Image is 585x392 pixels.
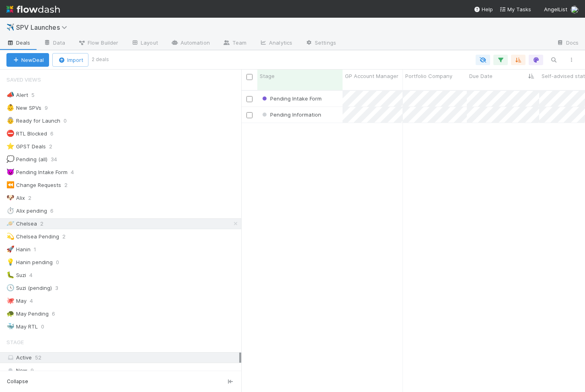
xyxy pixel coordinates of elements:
[28,193,39,203] span: 2
[550,37,585,50] a: Docs
[6,322,38,332] div: May RTL
[64,180,76,190] span: 2
[261,111,321,118] span: Pending Information
[55,283,66,293] span: 3
[6,323,14,330] span: 🐳
[261,94,322,103] div: Pending Intake Form
[6,129,47,139] div: RTL Blocked
[469,72,493,80] span: Due Date
[6,309,49,319] div: May Pending
[6,284,14,291] span: 🕓
[6,246,14,252] span: 🚀
[56,257,67,267] span: 0
[299,37,343,50] a: Settings
[6,181,14,188] span: ⏪
[6,232,59,242] div: Chelsea Pending
[6,244,31,254] div: Hanin
[474,5,493,13] div: Help
[6,103,41,113] div: New SPVs
[6,353,239,363] div: Active
[260,72,275,80] span: Stage
[6,104,14,111] span: 👶
[345,72,398,80] span: GP Account Manager
[30,296,41,306] span: 4
[6,194,14,201] span: 🐶
[246,96,252,102] input: Toggle Row Selected
[6,39,31,47] span: Deals
[6,296,27,306] div: May
[6,2,60,16] img: logo-inverted-e16ddd16eac7371096b0.svg
[6,283,52,293] div: Suzi (pending)
[37,37,72,50] a: Data
[35,354,41,361] span: 52
[71,167,82,177] span: 4
[52,53,88,67] button: Import
[6,365,27,376] span: New
[6,220,14,227] span: 🪐
[6,180,61,190] div: Change Requests
[6,259,14,265] span: 💡
[6,167,68,177] div: Pending Intake Form
[6,168,14,175] span: 👿
[6,130,14,137] span: ⛔
[6,270,26,280] div: Suzi
[40,219,51,229] span: 2
[261,111,321,119] div: Pending Information
[6,24,14,31] span: ✈️
[6,219,37,229] div: Chelsea
[6,206,47,216] div: Alix pending
[45,103,56,113] span: 9
[6,143,14,150] span: ⭐
[216,37,253,50] a: Team
[125,37,164,50] a: Layout
[253,37,299,50] a: Analytics
[6,90,28,100] div: Alert
[6,334,24,350] span: Stage
[405,72,452,80] span: Portfolio Company
[6,233,14,240] span: 💫
[499,5,531,13] a: My Tasks
[78,39,118,47] span: Flow Builder
[246,74,252,80] input: Toggle All Rows Selected
[6,91,14,98] span: 📣
[544,6,567,12] span: AngelList
[499,6,531,12] span: My Tasks
[92,56,109,63] small: 2 deals
[16,23,71,31] span: SPV Launches
[164,37,216,50] a: Automation
[62,232,74,242] span: 2
[6,207,14,214] span: ⏱️
[6,116,60,126] div: Ready for Launch
[6,156,14,162] span: 💭
[6,310,14,317] span: 🐢
[31,90,43,100] span: 5
[7,378,28,385] span: Collapse
[29,270,41,280] span: 4
[6,297,14,304] span: 🐙
[50,129,62,139] span: 6
[6,142,46,152] div: GPST Deals
[6,117,14,124] span: 👵
[6,257,53,267] div: Hanin pending
[571,6,579,14] img: avatar_aa70801e-8de5-4477-ab9d-eb7c67de69c1.png
[6,72,41,88] span: Saved Views
[52,309,63,319] span: 6
[6,193,25,203] div: Alix
[34,244,44,254] span: 1
[6,154,47,164] div: Pending (all)
[261,95,322,102] span: Pending Intake Form
[51,154,65,164] span: 34
[31,365,34,376] span: 9
[41,322,52,332] span: 0
[6,53,49,67] button: NewDeal
[246,112,252,118] input: Toggle Row Selected
[6,271,14,278] span: 🐛
[72,37,125,50] a: Flow Builder
[50,206,62,216] span: 6
[64,116,75,126] span: 0
[49,142,60,152] span: 2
